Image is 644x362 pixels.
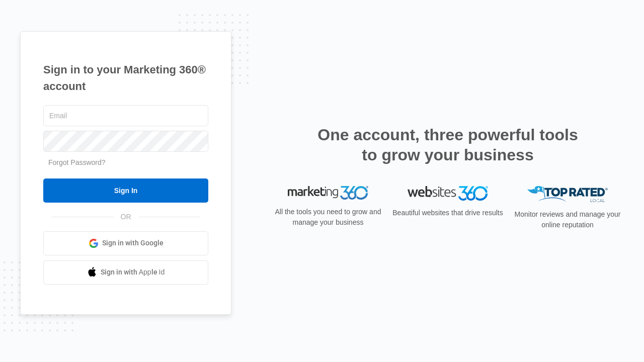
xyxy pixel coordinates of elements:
[511,209,624,230] p: Monitor reviews and manage your online reputation
[43,105,208,126] input: Email
[288,186,368,200] img: Marketing 360
[527,186,608,203] img: Top Rated Local
[43,231,208,255] a: Sign in with Google
[272,207,384,228] p: All the tools you need to grow and manage your business
[48,158,106,166] a: Forgot Password?
[101,267,165,278] span: Sign in with Apple Id
[43,178,208,203] input: Sign In
[43,260,208,285] a: Sign in with Apple Id
[43,61,208,95] h1: Sign in to your Marketing 360® account
[102,238,164,248] span: Sign in with Google
[114,212,138,222] span: OR
[391,208,504,218] p: Beautiful websites that drive results
[408,186,488,201] img: Websites 360
[314,125,581,165] h2: One account, three powerful tools to grow your business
